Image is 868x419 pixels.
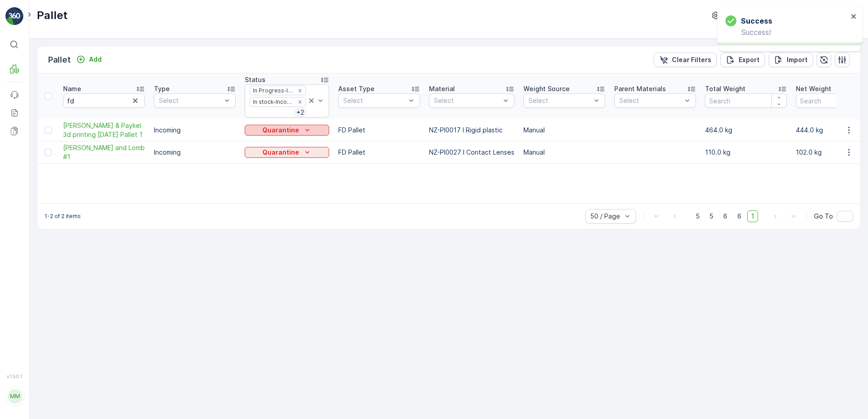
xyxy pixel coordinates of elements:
[295,87,305,94] div: Remove In Progress-Incoming
[296,108,305,117] p: + 2
[614,84,666,93] p: Parent Materials
[692,210,704,222] span: 5
[37,8,68,23] p: Pallet
[63,143,145,161] span: [PERSON_NAME] and Lomb #1
[705,84,745,93] p: Total Weight
[719,210,731,222] span: 6
[5,381,24,412] button: MM
[63,121,145,139] a: FD Fisher & Paykel 3d printing 20.8.24 Pallet 1
[245,125,329,136] button: Quarantine
[154,84,170,93] p: Type
[262,126,299,135] p: Quarantine
[154,148,236,157] p: Incoming
[851,13,857,21] button: close
[705,93,787,108] input: Search
[619,96,682,105] p: Select
[741,15,772,26] h3: Success
[154,126,236,135] p: Incoming
[63,93,145,108] input: Search
[262,148,299,157] p: Quarantine
[733,210,745,222] span: 6
[747,210,758,222] span: 1
[338,84,375,93] p: Asset Type
[434,96,500,105] p: Select
[338,148,420,157] p: FD Pallet
[5,7,24,25] img: logo
[343,96,406,105] p: Select
[720,53,765,67] button: Export
[769,53,813,67] button: Import
[523,126,605,135] p: Manual
[705,126,787,135] p: 464.0 kg
[429,148,514,157] p: NZ-PI0027 I Contact Lenses
[654,53,717,67] button: Clear Filters
[725,28,848,36] p: Success!
[250,86,294,95] div: In Progress-Incoming
[338,126,420,135] p: FD Pallet
[705,210,717,222] span: 5
[63,121,145,139] span: [PERSON_NAME] & Paykel 3d printing [DATE] Pallet 1
[528,96,591,105] p: Select
[44,127,52,134] div: Toggle Row Selected
[429,126,514,135] p: NZ-PI0017 I Rigid plastic
[44,149,52,156] div: Toggle Row Selected
[523,148,605,157] p: Manual
[44,213,81,220] p: 1-2 of 2 items
[245,147,329,158] button: Quarantine
[739,55,759,64] p: Export
[523,84,570,93] p: Weight Source
[89,55,102,64] p: Add
[63,84,81,93] p: Name
[63,143,145,161] a: FD Bausch and Lomb #1
[295,98,305,106] div: Remove In stock-Incoming
[5,374,24,379] span: v 1.50.1
[250,97,294,106] div: In stock-Incoming
[429,84,455,93] p: Material
[672,55,711,64] p: Clear Filters
[73,54,105,65] button: Add
[8,389,22,404] div: MM
[245,75,266,84] p: Status
[159,96,222,105] p: Select
[814,212,833,221] span: Go To
[705,148,787,157] p: 110.0 kg
[48,54,71,66] p: Pallet
[787,55,808,64] p: Import
[796,84,831,93] p: Net Weight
